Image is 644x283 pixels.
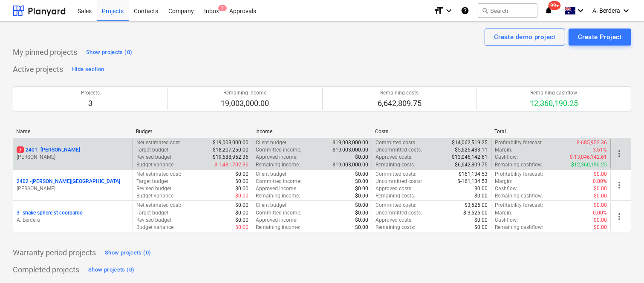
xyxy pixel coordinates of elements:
div: Income [255,129,368,134]
p: $0.00 [594,185,607,192]
p: [PERSON_NAME] [17,185,129,192]
p: Target budget : [136,146,170,154]
p: Remaining income : [256,192,300,200]
p: Remaining income [221,89,269,97]
p: Profitability forecast : [495,139,543,146]
p: Committed income : [256,209,301,217]
p: Client budget : [256,171,288,178]
div: Show projects (0) [86,48,132,57]
p: 19,003,000.00 [221,98,269,109]
p: A. Berdera [17,217,129,224]
p: $19,003,000.00 [332,161,368,169]
p: 12,360,190.25 [530,98,578,109]
p: Revised budget : [136,154,173,161]
p: $19,003,000.00 [332,139,368,146]
p: Committed income : [256,178,301,185]
p: Margin : [495,178,512,185]
p: Remaining cashflow : [495,224,543,231]
div: Total [494,129,607,134]
p: Net estimated cost : [136,139,181,146]
p: 3 - shake sphere st coorparoo [17,209,83,217]
p: $0.00 [355,178,368,185]
span: more_vert [614,180,624,190]
div: Chat Widget [601,242,644,283]
button: Create Project [569,29,631,46]
p: $6,642,809.75 [455,161,488,169]
p: $0.00 [594,192,607,200]
p: 0.00% [593,209,607,217]
p: $0.00 [355,154,368,161]
div: Create Project [578,31,622,43]
p: Committed costs : [375,171,416,178]
p: $0.00 [594,202,607,209]
p: $-1,481,702.36 [214,161,248,169]
p: Remaining income : [256,224,300,231]
p: $0.00 [474,185,488,192]
p: My pinned projects [13,47,77,57]
p: $0.00 [235,185,248,192]
p: $0.00 [355,209,368,217]
i: format_size [433,6,444,16]
p: $0.00 [355,202,368,209]
p: $0.00 [235,209,248,217]
p: $0.00 [474,192,488,200]
p: $0.00 [355,217,368,224]
div: Budget [136,129,249,134]
p: Approved costs : [375,185,413,192]
span: A. Berdera [592,7,620,14]
p: 3 [81,98,100,109]
button: Hide section [70,63,106,76]
p: $0.00 [235,171,248,178]
p: Projects [81,89,100,97]
p: Committed costs : [375,139,416,146]
p: $0.00 [235,192,248,200]
p: Approved income : [256,154,297,161]
p: Net estimated cost : [136,202,181,209]
p: $0.00 [235,178,248,185]
p: Remaining costs : [375,224,415,231]
i: notifications [544,6,553,16]
p: $0.00 [235,202,248,209]
p: Budget variance : [136,161,175,169]
div: Costs [375,129,488,134]
span: 2 [218,5,227,11]
p: Target budget : [136,178,170,185]
p: $19,688,952.36 [213,154,248,161]
p: Remaining cashflow : [495,192,543,200]
button: Show projects (0) [103,246,153,260]
p: Revised budget : [136,185,173,192]
p: Approved costs : [375,154,413,161]
div: 2402 -[PERSON_NAME][GEOGRAPHIC_DATA][PERSON_NAME] [17,178,129,192]
p: Cashflow : [495,154,518,161]
p: Revised budget : [136,217,173,224]
p: 6,642,809.75 [378,98,422,109]
p: Profitability forecast : [495,202,543,209]
p: Margin : [495,209,512,217]
button: Create demo project [485,29,565,46]
p: $0.00 [235,217,248,224]
button: Search [478,3,537,18]
p: Client budget : [256,139,288,146]
p: Uncommitted costs : [375,209,422,217]
p: $-685,952.36 [577,139,607,146]
span: 99+ [549,1,561,10]
p: Uncommitted costs : [375,146,422,154]
p: $0.00 [474,217,488,224]
p: Budget variance : [136,224,175,231]
p: $161,134.53 [459,171,488,178]
p: Remaining cashflow [530,89,578,97]
div: 3 -shake sphere st coorparooA. Berdera [17,209,129,224]
p: Remaining costs : [375,161,415,169]
p: Approved costs : [375,217,413,224]
p: Remaining costs [378,89,422,97]
p: $12,360,190.25 [571,161,607,169]
p: $0.00 [594,224,607,231]
p: Remaining cashflow : [495,161,543,169]
p: 2401 - [PERSON_NAME] [17,146,80,154]
button: Show projects (0) [86,263,136,277]
div: Name [16,129,129,134]
p: $3,525.00 [465,202,488,209]
button: Show projects (0) [84,46,134,59]
p: Remaining income : [256,161,300,169]
p: Committed costs : [375,202,416,209]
